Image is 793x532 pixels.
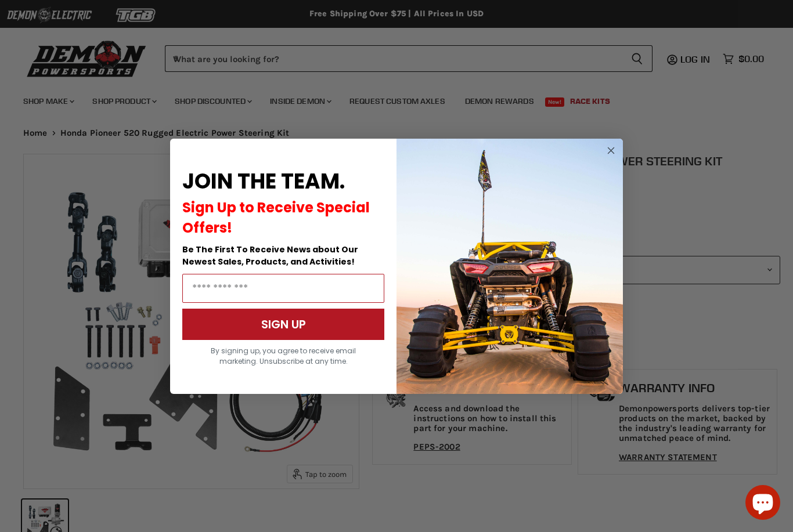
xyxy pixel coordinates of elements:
button: SIGN UP [182,309,384,340]
span: Be The First To Receive News about Our Newest Sales, Products, and Activities! [182,244,358,267]
button: Close dialog [604,143,618,158]
input: Email Address [182,274,384,303]
span: By signing up, you agree to receive email marketing. Unsubscribe at any time. [211,346,356,366]
span: Sign Up to Receive Special Offers! [182,198,370,237]
inbox-online-store-chat: Shopify online store chat [742,485,784,523]
span: JOIN THE TEAM. [182,167,345,196]
img: a9095488-b6e7-41ba-879d-588abfab540b.jpeg [396,139,623,394]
